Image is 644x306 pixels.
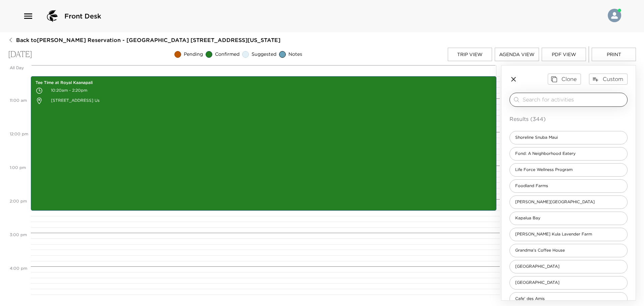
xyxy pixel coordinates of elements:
[548,74,581,84] button: Clone
[509,276,628,290] div: [GEOGRAPHIC_DATA]
[64,11,101,21] span: Front Desk
[252,51,276,58] span: Suggested
[510,215,546,221] span: Kapalua Bay
[509,179,628,193] div: Foodland Farms
[592,48,636,61] button: Print
[608,9,621,22] img: User
[510,264,565,269] span: [GEOGRAPHIC_DATA]
[509,163,628,177] div: Life Force Wellness Program
[288,51,302,58] span: Notes
[509,115,628,123] p: Results (344)
[8,232,29,237] span: 3:00 PM
[495,48,539,61] button: Agenda View
[36,96,492,106] p: [STREET_ADDRESS] Us
[44,8,60,24] img: logo
[448,48,492,61] button: Trip View
[16,36,280,44] span: Back to [PERSON_NAME] Reservation - [GEOGRAPHIC_DATA] [STREET_ADDRESS][US_STATE]
[8,299,29,304] span: 5:00 PM
[8,165,28,170] span: 1:00 PM
[8,131,30,136] span: 12:00 PM
[10,65,29,71] p: All Day
[509,292,628,306] div: Cafe' des Amis
[510,296,550,302] span: Cafe' des Amis
[215,51,239,58] span: Confirmed
[184,51,203,58] span: Pending
[509,147,628,161] div: Fond: A Neighborhood Eatery
[8,199,29,204] span: 2:00 PM
[8,98,29,103] span: 11:00 AM
[509,131,628,144] div: Shoreline Snuba Maui
[589,74,628,84] button: Custom
[31,76,496,211] div: Tee Time at Royal Kaanapali10:20am - 2:20pm[STREET_ADDRESS] Us
[36,86,492,96] p: 10:20am - 2:20pm
[510,231,597,237] span: [PERSON_NAME] Kula Lavender Farm
[510,151,581,157] span: Fond: A Neighborhood Eatery
[509,228,628,241] div: [PERSON_NAME] Kula Lavender Farm
[8,50,32,59] p: [DATE]
[542,48,586,61] button: PDF View
[509,195,628,209] div: [PERSON_NAME][GEOGRAPHIC_DATA]
[523,96,625,103] input: Search for activities
[510,248,570,253] span: Grandma's Coffee House
[509,244,628,257] div: Grandma's Coffee House
[510,199,600,205] span: [PERSON_NAME][GEOGRAPHIC_DATA]
[509,260,628,273] div: [GEOGRAPHIC_DATA]
[510,167,578,173] span: Life Force Wellness Program
[510,280,565,286] span: [GEOGRAPHIC_DATA]
[509,212,628,225] div: Kapalua Bay
[510,135,563,140] span: Shoreline Snuba Maui
[8,36,280,44] button: Back to[PERSON_NAME] Reservation - [GEOGRAPHIC_DATA] [STREET_ADDRESS][US_STATE]
[510,183,553,189] span: Foodland Farms
[8,266,29,271] span: 4:00 PM
[36,80,492,86] p: Tee Time at Royal Kaanapali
